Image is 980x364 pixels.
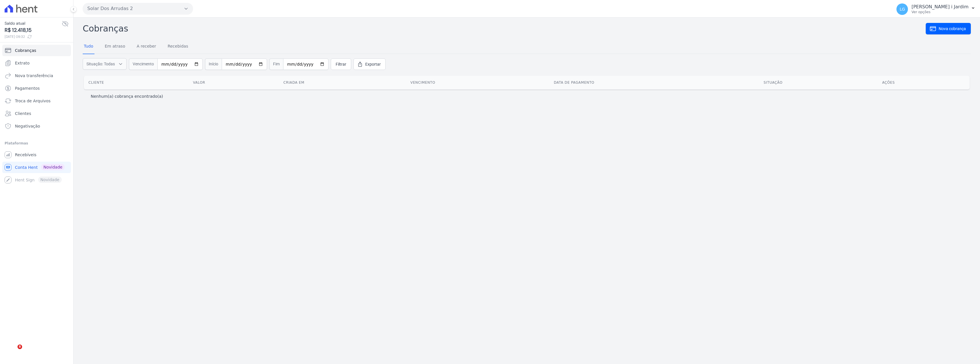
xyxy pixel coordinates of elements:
th: Situação [759,76,877,89]
a: Nova cobrança [926,23,971,34]
span: R$ 12.418,15 [5,26,62,34]
a: Nova transferência [2,70,71,81]
a: A receber [136,39,157,54]
a: Recebidas [167,39,190,54]
p: [PERSON_NAME] i Jardim [911,4,969,10]
span: Pagamentos [15,85,40,91]
th: Vencimento [406,76,549,89]
a: Clientes [2,108,71,119]
span: Cobranças [15,48,36,53]
button: LG [PERSON_NAME] i Jardim Ver opções [892,1,980,17]
button: Solar Dos Arrudas 2 [83,3,193,14]
span: Troca de Arquivos [15,98,51,104]
span: Novidade [41,164,65,170]
th: Ações [877,76,970,89]
p: Nenhum(a) cobrança encontrado(a) [91,93,163,99]
a: Pagamentos [2,83,71,94]
span: Clientes [15,111,31,116]
a: Troca de Arquivos [2,95,71,107]
span: Fim [269,58,283,70]
h2: Cobranças [83,22,926,35]
span: Exportar [365,61,381,67]
span: Situação: Todas [86,61,115,67]
button: Situação: Todas [83,58,127,70]
span: LG [900,7,905,11]
th: Cliente [84,76,188,89]
a: Tudo [83,39,94,54]
a: Em atraso [104,39,126,54]
span: Nova cobrança [939,26,966,32]
a: Exportar [353,58,386,70]
span: Negativação [15,123,40,129]
iframe: Intercom live chat [6,345,20,358]
a: Recebíveis [2,149,71,161]
nav: Sidebar [5,45,69,186]
span: Nova transferência [15,73,53,79]
p: Ver opções [911,10,969,14]
a: Negativação [2,120,71,132]
span: Filtrar [336,61,346,67]
span: 8 [18,345,22,349]
span: Extrato [15,60,30,66]
a: Conta Hent Novidade [2,162,71,173]
div: Plataformas [5,140,69,147]
th: Valor [188,76,279,89]
a: Extrato [2,57,71,69]
span: Vencimento [129,58,157,70]
th: Criada em [279,76,406,89]
span: Início [205,58,222,70]
span: Conta Hent [15,165,38,170]
span: Recebíveis [15,152,36,158]
a: Cobranças [2,45,71,56]
span: Saldo atual [5,20,62,26]
span: [DATE] 09:32 [5,34,62,39]
th: Data de pagamento [549,76,759,89]
a: Filtrar [331,58,351,70]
